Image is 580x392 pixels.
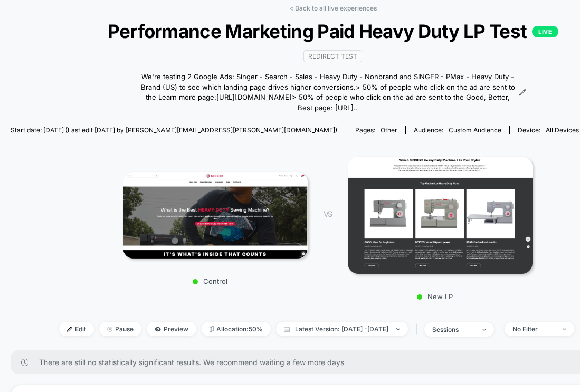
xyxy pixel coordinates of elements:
img: end [396,328,400,330]
div: sessions [432,326,474,333]
img: calendar [284,327,290,332]
span: Redirect Test [303,50,362,62]
a: < Back to all live experiences [289,4,377,12]
span: | [413,322,424,337]
div: Pages: [355,126,397,134]
img: end [107,327,112,332]
div: Audience: [414,126,501,134]
span: Custom Audience [449,126,501,134]
img: end [482,329,486,331]
img: end [563,328,566,330]
span: We're testing 2 Google Ads: Singer - Search - Sales - Heavy Duty - Nonbrand and SINGER - PMax - H... [140,72,517,113]
p: New LP [343,292,527,301]
img: New LP main [348,157,533,274]
span: Pause [99,322,141,336]
span: Preview [147,322,196,336]
span: Start date: [DATE] (Last edit [DATE] by [PERSON_NAME][EMAIL_ADDRESS][PERSON_NAME][DOMAIN_NAME]) [11,126,337,134]
span: other [381,126,397,134]
img: Control main [123,172,308,259]
div: No Filter [512,325,555,333]
p: LIVE [532,26,558,37]
span: Latest Version: [DATE] - [DATE] [276,322,408,336]
span: Allocation: 50% [202,322,271,336]
img: edit [67,327,72,332]
img: rebalance [210,326,214,332]
p: Control [118,277,302,285]
span: all devices [546,126,579,134]
span: Edit [59,322,94,336]
span: VS [324,209,332,218]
